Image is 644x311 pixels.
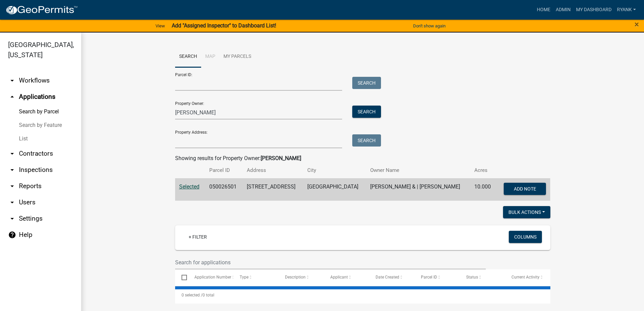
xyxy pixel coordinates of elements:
[466,275,478,280] span: Status
[534,3,553,16] a: Home
[285,275,306,280] span: Description
[303,178,366,201] td: [GEOGRAPHIC_DATA]
[175,46,201,68] a: Search
[182,293,202,297] span: 0 selected /
[369,269,414,286] datatable-header-cell: Date Created
[614,3,639,16] a: RyanK
[194,275,231,280] span: Application Number
[503,206,550,218] button: Bulk Actions
[366,162,470,178] th: Owner Name
[352,77,381,89] button: Search
[205,162,243,178] th: Parcel ID
[8,198,16,206] i: arrow_drop_down
[183,231,212,243] a: + Filter
[366,178,470,201] td: [PERSON_NAME] & | [PERSON_NAME]
[352,106,381,118] button: Search
[243,178,303,201] td: [STREET_ADDRESS]
[8,93,16,101] i: arrow_drop_up
[261,155,301,161] strong: [PERSON_NAME]
[175,287,550,304] div: 0 total
[175,256,486,269] input: Search for applications
[153,20,168,31] a: View
[352,134,381,147] button: Search
[219,46,255,68] a: My Parcels
[421,275,437,280] span: Parcel ID
[175,269,188,286] datatable-header-cell: Select
[188,269,233,286] datatable-header-cell: Application Number
[8,76,16,85] i: arrow_drop_down
[279,269,324,286] datatable-header-cell: Description
[8,150,16,158] i: arrow_drop_down
[8,166,16,174] i: arrow_drop_down
[330,275,348,280] span: Applicant
[175,154,550,162] div: Showing results for Property Owner:
[205,178,243,201] td: 050026501
[8,182,16,190] i: arrow_drop_down
[460,269,505,286] datatable-header-cell: Status
[504,183,546,195] button: Add Note
[172,22,276,29] strong: Add "Assigned Inspector" to Dashboard List!
[514,186,536,191] span: Add Note
[470,162,497,178] th: Acres
[635,20,639,29] span: ×
[410,20,448,31] button: Don't show again
[635,20,639,28] button: Close
[324,269,369,286] datatable-header-cell: Applicant
[470,178,497,201] td: 10.000
[8,231,16,239] i: help
[8,215,16,223] i: arrow_drop_down
[509,231,542,243] button: Columns
[376,275,399,280] span: Date Created
[303,162,366,178] th: City
[233,269,279,286] datatable-header-cell: Type
[553,3,573,16] a: Admin
[243,162,303,178] th: Address
[511,275,540,280] span: Current Activity
[240,275,248,280] span: Type
[505,269,550,286] datatable-header-cell: Current Activity
[414,269,460,286] datatable-header-cell: Parcel ID
[179,183,199,190] a: Selected
[573,3,614,16] a: My Dashboard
